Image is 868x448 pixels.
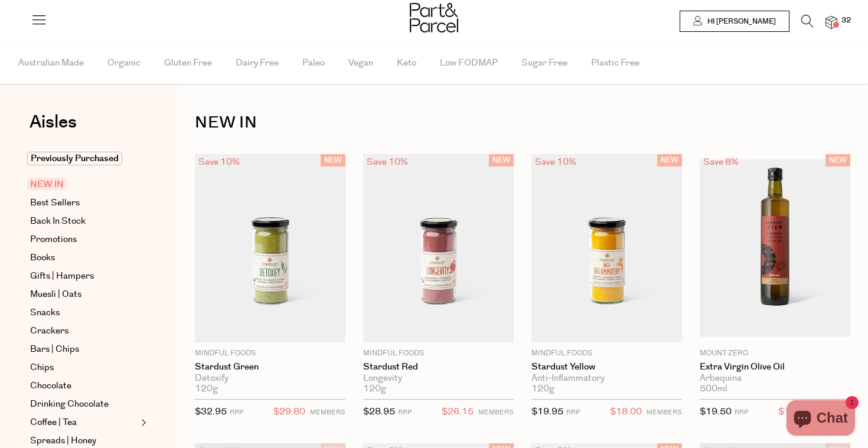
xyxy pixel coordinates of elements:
span: $19.50 [700,406,732,418]
span: Coffee | Tea [30,416,77,430]
div: Save 8% [700,154,742,170]
p: Mount Zero [700,348,850,359]
span: Vegan [348,42,373,84]
span: Spreads | Honey [30,434,96,448]
span: Drinking Chocolate [30,397,109,411]
div: Save 10% [363,154,412,170]
span: Crackers [30,324,68,338]
span: $32.95 [195,406,227,418]
small: RRP [230,408,243,417]
a: NEW IN [30,178,138,192]
a: Muesli | Oats [30,287,138,302]
img: Extra Virgin Olive Oil [700,159,850,337]
span: Bars | Chips [30,342,79,357]
span: Gifts | Hampers [30,269,94,283]
span: NEW [321,154,345,166]
inbox-online-store-chat: Shopify online store chat [783,400,859,439]
img: Stardust Green [195,154,345,342]
a: Coffee | Tea [30,416,138,430]
span: 500ml [700,384,727,394]
span: Low FODMAP [440,42,498,84]
span: 120g [531,384,554,394]
a: 32 [825,16,837,28]
span: 120g [195,384,218,394]
span: Organic [107,42,141,84]
span: NEW IN [27,178,67,190]
a: Previously Purchased [30,152,138,166]
a: Crackers [30,324,138,338]
p: Mindful Foods [195,348,345,359]
span: $26.15 [442,404,474,420]
small: MEMBERS [647,408,682,417]
span: Muesli | Oats [30,287,81,302]
a: Best Sellers [30,196,138,210]
span: Hi [PERSON_NAME] [704,17,776,27]
span: Aisles [30,109,77,135]
a: Drinking Chocolate [30,397,138,411]
span: Back In Stock [30,214,86,228]
span: Paleo [302,42,325,84]
small: RRP [566,408,580,417]
a: Stardust Green [195,362,345,372]
span: $19.95 [531,406,563,418]
a: Back In Stock [30,214,138,228]
img: Stardust Red [363,154,514,342]
span: $18.00 [778,404,810,420]
span: Promotions [30,233,77,247]
a: Stardust Yellow [531,362,682,372]
small: MEMBERS [478,408,514,417]
h1: NEW IN [195,109,850,136]
span: Sugar Free [521,42,567,84]
span: 32 [838,15,854,26]
a: Promotions [30,233,138,247]
a: Spreads | Honey [30,434,138,448]
span: Gluten Free [164,42,212,84]
span: Plastic Free [591,42,639,84]
a: Chocolate [30,379,138,393]
a: Extra Virgin Olive Oil [700,362,850,372]
a: Bars | Chips [30,342,138,357]
span: Australian Made [18,42,84,84]
p: Mindful Foods [363,348,514,359]
span: NEW [489,154,514,166]
span: $28.95 [363,406,395,418]
span: Books [30,251,55,265]
span: Snacks [30,306,60,320]
a: Stardust Red [363,362,514,372]
span: $18.00 [610,404,642,420]
span: Dairy Free [236,42,279,84]
a: Chips [30,361,138,375]
small: RRP [735,408,748,417]
span: Keto [397,42,416,84]
img: Stardust Yellow [531,154,682,342]
div: Save 10% [531,154,580,170]
span: $29.80 [273,404,305,420]
span: 120g [363,384,386,394]
span: NEW [825,154,850,166]
small: RRP [398,408,412,417]
a: Snacks [30,306,138,320]
div: Anti-Inflammatory [531,373,682,384]
span: Previously Purchased [27,152,122,165]
div: Detoxify [195,373,345,384]
button: Expand/Collapse Coffee | Tea [138,416,146,430]
div: Longevity [363,373,514,384]
div: Save 10% [195,154,243,170]
span: NEW [657,154,682,166]
span: Chips [30,361,54,375]
a: Aisles [30,113,77,143]
img: Part&Parcel [410,3,458,32]
small: MEMBERS [310,408,345,417]
a: Gifts | Hampers [30,269,138,283]
div: Arbequina [700,373,850,384]
a: Hi [PERSON_NAME] [680,11,789,32]
span: Best Sellers [30,196,80,210]
a: Books [30,251,138,265]
span: Chocolate [30,379,71,393]
p: Mindful Foods [531,348,682,359]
